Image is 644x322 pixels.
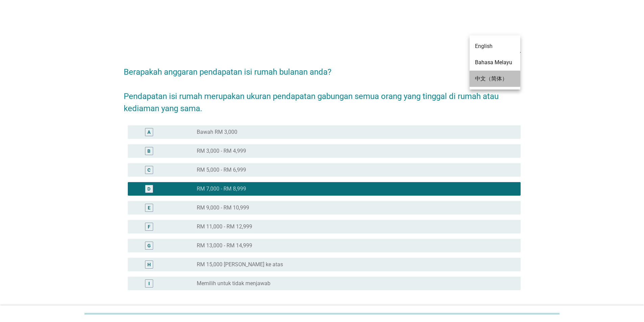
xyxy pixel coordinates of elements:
[512,37,521,45] i: arrow_drop_down
[147,185,150,192] div: D
[197,167,246,173] label: RM 5,000 - RM 6,999
[147,242,151,249] div: G
[148,204,150,211] div: E
[197,148,246,154] label: RM 3,000 - RM 4,999
[475,58,515,67] div: Bahasa Melayu
[197,185,246,192] label: RM 7,000 - RM 8,999
[147,128,150,135] div: A
[147,147,150,154] div: B
[197,261,283,268] label: RM 15,000 [PERSON_NAME] ke atas
[197,280,270,287] label: Memilih untuk tidak menjawab
[197,242,252,249] label: RM 13,000 - RM 14,999
[475,75,515,83] div: 中文（简体）
[148,223,150,230] div: F
[197,223,252,230] label: RM 11,000 - RM 12,999
[147,261,151,268] div: H
[147,166,150,173] div: C
[475,42,515,50] div: English
[124,59,521,115] h2: Berapakah anggaran pendapatan isi rumah bulanan anda? Pendapatan isi rumah merupakan ukuran penda...
[197,204,249,211] label: RM 9,000 - RM 10,999
[148,280,150,287] div: I
[197,129,237,135] label: Bawah RM 3,000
